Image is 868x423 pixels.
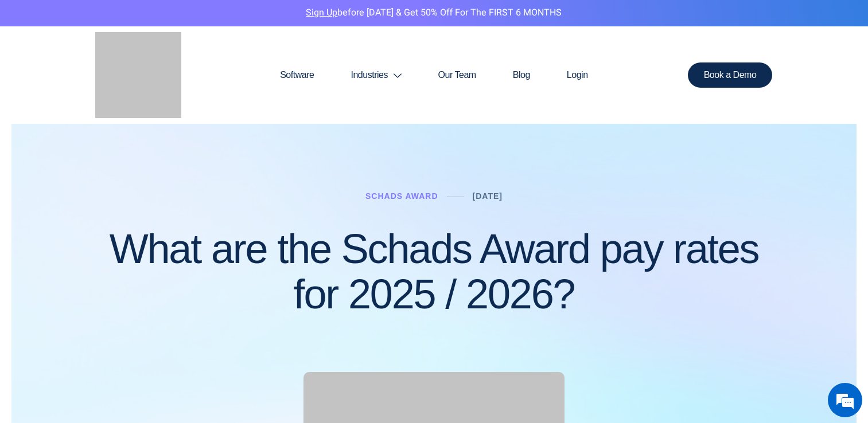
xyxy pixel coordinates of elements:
a: [DATE] [473,191,503,201]
a: Sign Up [306,6,337,19]
h1: What are the Schads Award pay rates for 2025 / 2026? [96,226,773,317]
a: Schads Award [365,191,438,201]
a: Our Team [420,48,495,103]
p: before [DATE] & Get 50% Off for the FIRST 6 MONTHS [9,6,859,21]
a: Industries [332,48,419,103]
a: Software [262,48,332,103]
a: Book a Demo [688,62,773,88]
span: Book a Demo [704,70,757,80]
a: Login [548,48,606,103]
a: Blog [495,48,548,103]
